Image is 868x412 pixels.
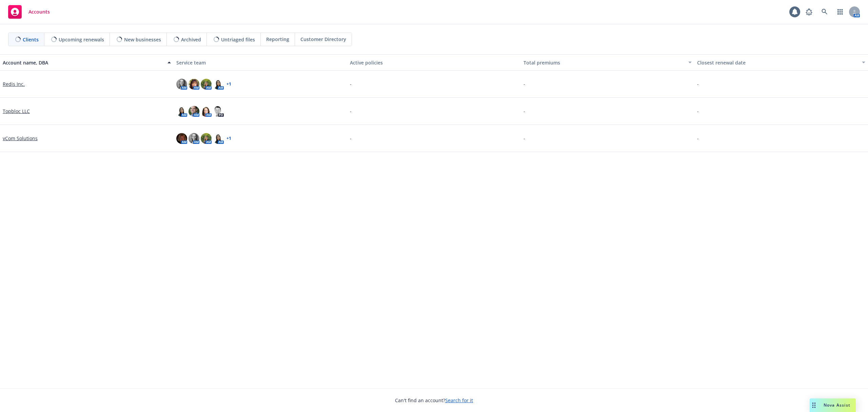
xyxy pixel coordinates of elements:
a: Report a Bug [802,5,816,19]
a: + 1 [226,82,231,86]
span: Customer Directory [300,36,346,43]
img: photo [201,79,212,90]
a: Search [818,5,831,19]
img: photo [176,133,187,144]
div: Service team [176,59,344,66]
div: Drag to move [810,398,818,412]
span: - [524,108,525,115]
img: photo [213,79,224,90]
img: photo [176,106,187,117]
span: - [697,108,699,115]
a: Redis Inc. [3,80,25,88]
span: - [350,108,352,115]
img: photo [213,133,224,144]
img: photo [189,133,199,144]
img: photo [189,106,199,117]
span: - [697,135,699,142]
span: - [350,135,352,142]
button: Nova Assist [810,398,856,412]
a: Topbloc LLC [3,108,30,115]
span: Clients [23,36,39,43]
a: + 1 [226,136,231,141]
img: photo [201,106,212,117]
a: Switch app [833,5,847,19]
span: Archived [181,36,201,43]
span: - [697,80,699,88]
img: photo [213,106,224,117]
button: Active policies [347,54,521,71]
span: - [524,80,525,88]
span: Untriaged files [221,36,255,43]
span: Can't find an account? [395,397,473,404]
span: Reporting [266,36,289,43]
span: Accounts [28,9,50,15]
img: photo [189,79,199,90]
button: Closest renewal date [694,54,868,71]
span: - [524,135,525,142]
div: Closest renewal date [697,59,858,66]
img: photo [176,79,187,90]
span: New businesses [124,36,161,43]
button: Service team [174,54,347,71]
a: Search for it [445,397,473,404]
a: Accounts [5,2,53,21]
div: Active policies [350,59,518,66]
span: Nova Assist [824,402,850,408]
button: Total premiums [521,54,694,71]
img: photo [201,133,212,144]
span: Upcoming renewals [59,36,104,43]
span: - [350,80,352,88]
div: Account name, DBA [3,59,163,66]
div: Total premiums [524,59,684,66]
a: vCom Solutions [3,135,38,142]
